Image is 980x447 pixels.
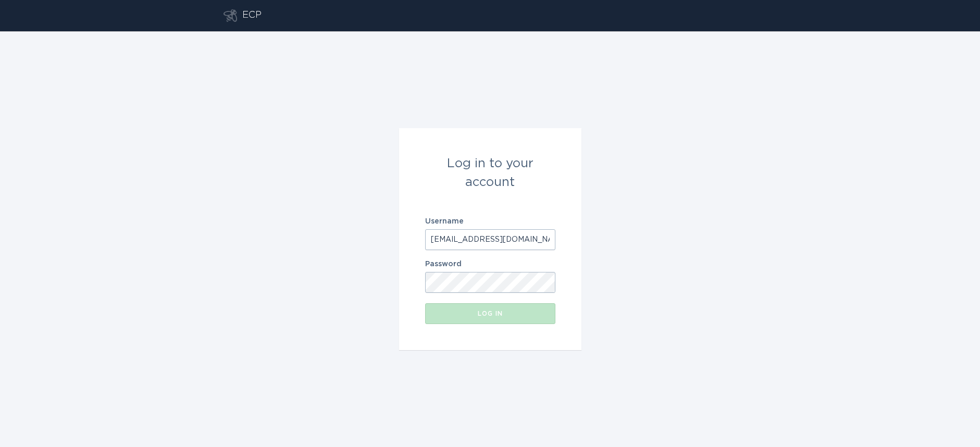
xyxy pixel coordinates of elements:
[425,260,555,268] label: Password
[425,154,555,192] div: Log in to your account
[224,9,237,22] button: Go to dashboard
[425,218,555,225] label: Username
[430,311,550,317] div: Log in
[242,9,262,22] div: ECP
[425,303,555,324] button: Log in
